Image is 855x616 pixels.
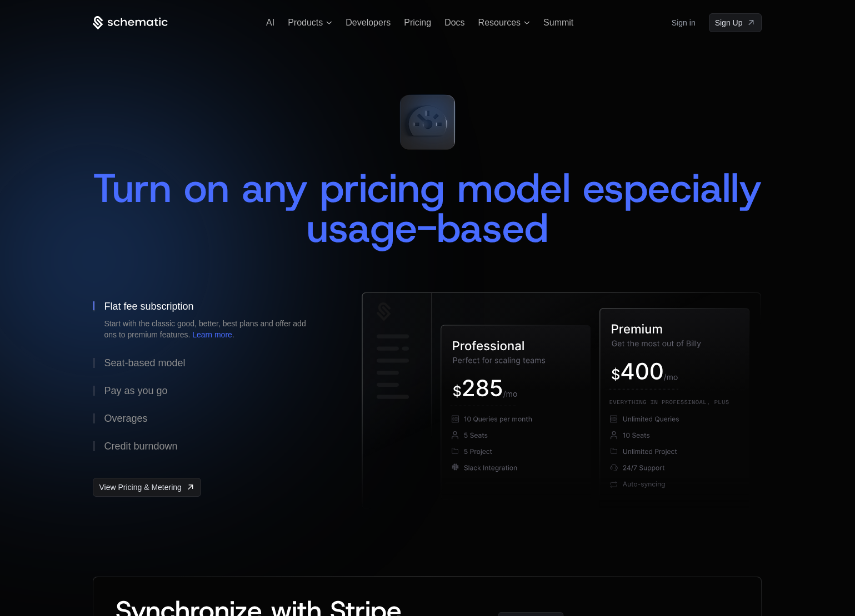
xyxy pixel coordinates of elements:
[543,18,573,27] a: Summit
[672,14,696,32] a: Sign in
[93,432,326,460] button: Credit burndown
[93,405,326,432] button: Overages
[266,18,274,27] a: AI
[463,380,502,396] g: 285
[709,13,762,32] a: [object Object]
[104,301,193,311] div: Flat fee subscription
[346,18,391,27] a: Developers
[444,18,464,27] a: Docs
[93,161,774,255] span: Turn on any pricing model especially usage-based
[715,17,743,28] span: Sign Up
[288,18,323,28] span: Products
[93,377,326,405] button: Pay as you go
[622,363,663,380] g: 400
[99,482,181,493] span: View Pricing & Metering
[192,330,232,339] a: Learn more
[93,478,201,497] a: [object Object],[object Object]
[104,318,315,340] div: Start with the classic good, better, best plans and offer add ons to premium features. .
[93,349,326,377] button: Seat-based model
[104,413,147,423] div: Overages
[104,358,185,368] div: Seat-based model
[478,18,521,28] span: Resources
[104,386,167,396] div: Pay as you go
[93,292,326,349] button: Flat fee subscriptionStart with the classic good, better, best plans and offer add ons to premium...
[404,18,431,27] a: Pricing
[104,441,177,451] div: Credit burndown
